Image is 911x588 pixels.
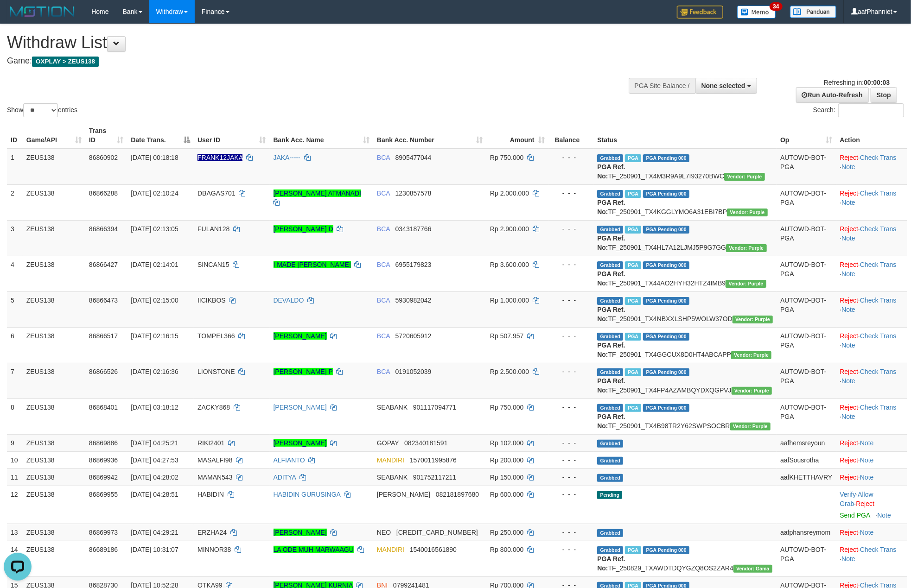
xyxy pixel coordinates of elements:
[625,226,641,234] span: Marked by aafpengsreynich
[864,79,890,86] strong: 00:00:03
[840,261,859,268] a: Reject
[436,491,479,498] span: Copy 082181897680 to clipboard
[274,225,333,233] a: [PERSON_NAME] D
[395,154,432,161] span: Copy 8905477044 to clipboard
[377,439,399,447] span: GOPAY
[89,439,118,447] span: 86869886
[597,333,623,341] span: Grabbed
[629,78,695,94] div: PGA Site Balance /
[770,2,782,11] span: 34
[777,451,836,468] td: aafSousrotha
[23,149,85,185] td: ZEUS138
[131,439,178,447] span: [DATE] 04:25:21
[593,291,777,327] td: TF_250901_TX4NBXXLSHP5WOLW37OD
[732,387,772,395] span: Vendor URL: https://trx4.1velocity.biz
[377,225,390,233] span: BCA
[841,306,855,313] a: Note
[643,261,689,269] span: PGA Pending
[23,327,85,363] td: ZEUS138
[836,184,908,220] td: · ·
[377,491,430,498] span: [PERSON_NAME]
[597,457,623,465] span: Grabbed
[860,439,874,447] a: Note
[486,122,548,149] th: Amount: activate to sort column ascending
[197,491,224,498] span: HABIDIN
[274,439,327,447] a: [PERSON_NAME]
[23,468,85,486] td: ZEUS138
[197,332,235,340] span: TOMPEL366
[860,297,897,304] a: Check Trans
[727,209,767,216] span: Vendor URL: https://trx4.1velocity.biz
[377,546,404,553] span: MANDIRI
[552,438,590,448] div: - - -
[597,377,625,394] b: PGA Ref. No:
[490,491,523,498] span: Rp 600.000
[23,184,85,220] td: ZEUS138
[377,297,390,304] span: BCA
[860,529,874,536] a: Note
[597,226,623,234] span: Grabbed
[840,546,859,553] a: Reject
[274,546,354,553] a: LA ODE MUH MARWAAGU
[677,6,723,19] img: Feedback.jpg
[877,512,891,519] a: Note
[197,190,236,197] span: DBAGAS701
[860,154,897,161] a: Check Trans
[836,256,908,291] td: · ·
[643,368,689,376] span: PGA Pending
[197,439,224,447] span: RIKI2401
[377,368,390,375] span: BCA
[860,474,874,481] a: Note
[490,154,523,161] span: Rp 750.000
[395,297,432,304] span: Copy 5930982042 to clipboard
[131,154,178,161] span: [DATE] 00:18:18
[597,341,625,358] b: PGA Ref. No:
[643,297,689,305] span: PGA Pending
[593,184,777,220] td: TF_250901_TX4KGGLYMO6A31EBI7BP
[836,434,908,451] td: ·
[597,404,623,412] span: Grabbed
[840,154,859,161] a: Reject
[777,122,836,149] th: Op: activate to sort column ascending
[23,486,85,524] td: ZEUS138
[131,368,178,375] span: [DATE] 02:16:36
[840,491,873,507] a: Allow Grab
[377,332,390,340] span: BCA
[593,541,777,576] td: TF_250829_TXAWDTDQYGZQ8OS2ZAR4
[724,173,764,181] span: Vendor URL: https://trx4.1velocity.biz
[490,546,523,553] span: Rp 800.000
[836,541,908,576] td: · ·
[552,153,590,162] div: - - -
[597,306,625,322] b: PGA Ref. No:
[790,6,836,18] img: panduan.png
[7,220,23,256] td: 3
[838,103,904,117] input: Search:
[597,270,625,287] b: PGA Ref. No:
[552,189,590,198] div: - - -
[597,529,623,537] span: Grabbed
[131,297,178,304] span: [DATE] 02:15:00
[89,491,118,498] span: 86869955
[32,57,99,67] span: OXPLAY > ZEUS138
[7,327,23,363] td: 6
[373,122,486,149] th: Bank Acc. Number: activate to sort column ascending
[197,529,227,536] span: ERZHA24
[841,555,855,563] a: Note
[840,332,859,340] a: Reject
[737,6,776,19] img: Button%20Memo.svg
[593,398,777,434] td: TF_250901_TX4B98TR2Y62SWPSOCBR
[841,234,855,242] a: Note
[625,261,641,269] span: Marked by aafpengsreynich
[23,398,85,434] td: ZEUS138
[490,529,523,536] span: Rp 250.000
[552,296,590,305] div: - - -
[841,199,855,206] a: Note
[836,291,908,327] td: · ·
[643,154,689,162] span: PGA Pending
[860,225,897,233] a: Check Trans
[7,524,23,541] td: 13
[197,456,232,464] span: MASALFI98
[197,546,231,553] span: MINNOR38
[643,226,689,234] span: PGA Pending
[490,368,529,375] span: Rp 2.500.000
